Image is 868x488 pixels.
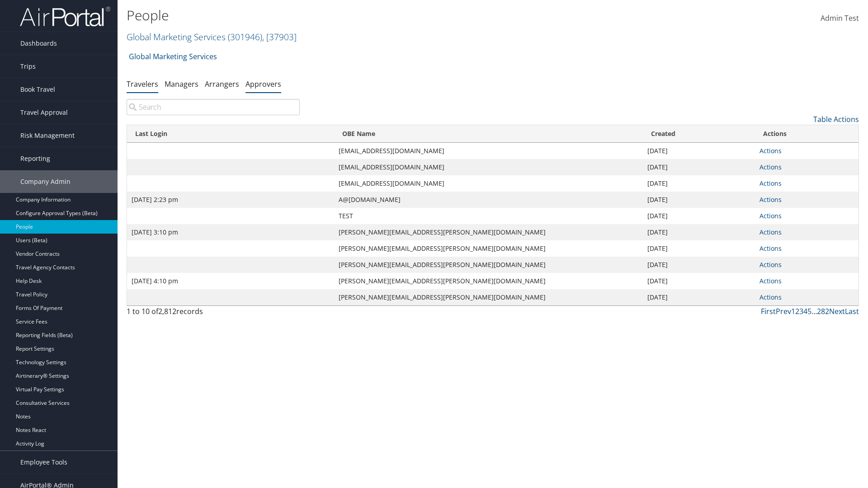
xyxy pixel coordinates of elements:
[761,306,776,316] a: First
[20,124,75,147] span: Risk Management
[759,146,782,155] a: Actions
[643,224,755,240] td: [DATE]
[759,277,782,285] a: Actions
[127,79,158,89] a: Travelers
[643,273,755,289] td: [DATE]
[643,159,755,175] td: [DATE]
[20,170,71,193] span: Company Admin
[20,78,55,101] span: Book Travel
[759,260,782,269] a: Actions
[127,273,334,289] td: [DATE] 4:10 pm
[228,31,262,43] span: ( 301946 )
[334,192,643,208] td: A@[DOMAIN_NAME]
[776,306,791,316] a: Prev
[803,306,807,316] a: 4
[158,306,176,316] span: 2,812
[334,143,643,159] td: [EMAIL_ADDRESS][DOMAIN_NAME]
[759,228,782,236] a: Actions
[334,224,643,240] td: [PERSON_NAME][EMAIL_ADDRESS][PERSON_NAME][DOMAIN_NAME]
[334,240,643,257] td: [PERSON_NAME][EMAIL_ADDRESS][PERSON_NAME][DOMAIN_NAME]
[759,244,782,253] a: Actions
[205,79,239,89] a: Arrangers
[20,101,68,124] span: Travel Approval
[643,240,755,257] td: [DATE]
[643,208,755,224] td: [DATE]
[127,224,334,240] td: [DATE] 3:10 pm
[643,192,755,208] td: [DATE]
[759,163,782,171] a: Actions
[127,125,334,143] th: Last Login: activate to sort column ascending
[811,306,817,316] span: …
[127,192,334,208] td: [DATE] 2:23 pm
[334,257,643,273] td: [PERSON_NAME][EMAIL_ADDRESS][PERSON_NAME][DOMAIN_NAME]
[795,306,799,316] a: 2
[262,31,297,43] span: , [ 37903 ]
[791,306,795,316] a: 1
[845,306,859,316] a: Last
[759,195,782,204] a: Actions
[643,143,755,159] td: [DATE]
[20,6,110,27] img: airportal-logo.png
[334,208,643,224] td: TEST
[759,211,782,220] a: Actions
[20,147,50,170] span: Reporting
[334,125,643,143] th: OBE Name: activate to sort column ascending
[165,79,198,89] a: Managers
[813,114,859,124] a: Table Actions
[821,13,859,23] span: Admin Test
[20,55,36,78] span: Trips
[245,79,281,89] a: Approvers
[643,257,755,273] td: [DATE]
[127,6,615,25] h1: People
[643,175,755,192] td: [DATE]
[821,5,859,33] a: Admin Test
[817,306,829,316] a: 282
[759,293,782,301] a: Actions
[807,306,811,316] a: 5
[643,125,755,143] th: Created: activate to sort column ascending
[643,289,755,305] td: [DATE]
[20,32,57,55] span: Dashboards
[334,175,643,192] td: [EMAIL_ADDRESS][DOMAIN_NAME]
[759,179,782,188] a: Actions
[127,99,300,115] input: Search
[799,306,803,316] a: 3
[829,306,845,316] a: Next
[127,31,297,43] a: Global Marketing Services
[20,451,67,474] span: Employee Tools
[334,289,643,305] td: [PERSON_NAME][EMAIL_ADDRESS][PERSON_NAME][DOMAIN_NAME]
[334,273,643,289] td: [PERSON_NAME][EMAIL_ADDRESS][PERSON_NAME][DOMAIN_NAME]
[755,125,859,143] th: Actions
[334,159,643,175] td: [EMAIL_ADDRESS][DOMAIN_NAME]
[129,47,217,66] a: Global Marketing Services
[127,306,300,321] div: 1 to 10 of records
